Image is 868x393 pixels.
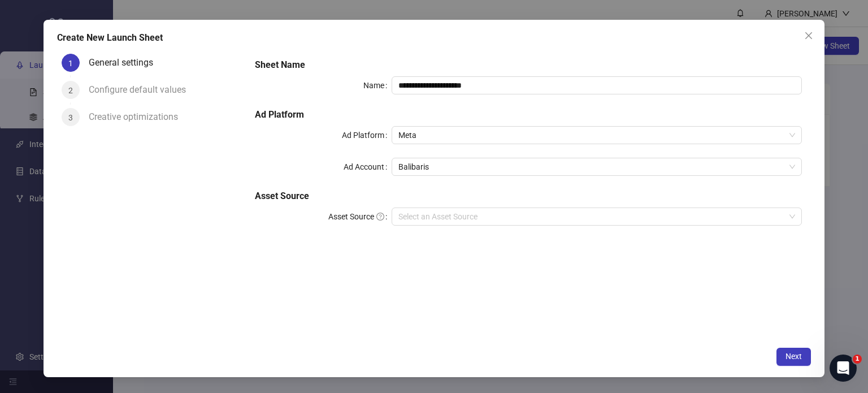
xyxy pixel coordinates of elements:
button: Close [800,27,818,45]
h5: Sheet Name [254,58,802,72]
span: question-circle [376,213,384,221]
input: Name [392,76,802,94]
label: Ad Account [344,158,392,176]
label: Ad Platform [342,126,392,144]
span: close [804,31,813,40]
iframe: Intercom live chat [830,355,857,382]
span: 1 [68,58,73,67]
h5: Asset Source [254,189,802,203]
span: Next [785,352,802,361]
span: 2 [68,85,73,94]
div: Creative optimizations [89,108,187,126]
label: Asset Source [328,208,392,226]
span: Balibaris [398,158,796,175]
div: Create New Launch Sheet [57,31,811,45]
span: 1 [853,355,862,364]
label: Name [363,76,392,94]
button: Next [776,347,811,365]
span: Meta [398,127,796,144]
span: 3 [68,113,73,122]
h5: Ad Platform [254,108,802,122]
div: General settings [89,54,162,72]
div: Configure default values [89,81,195,99]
